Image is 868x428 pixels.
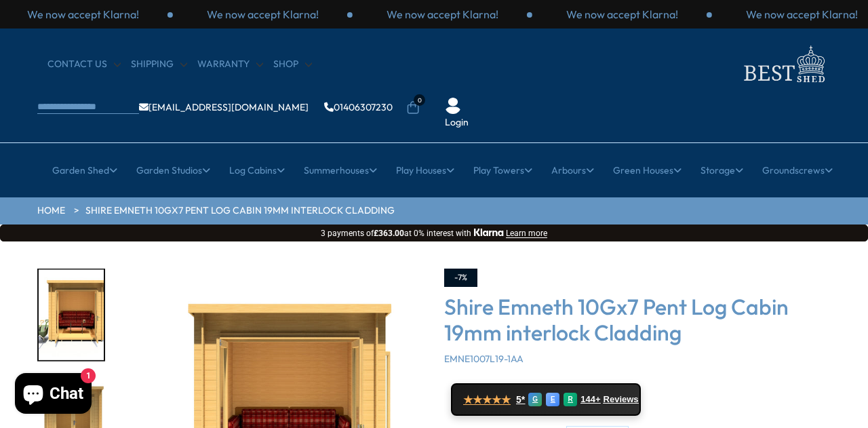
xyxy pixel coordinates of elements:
p: We now accept Klarna! [27,7,139,22]
div: 2 / 3 [532,7,712,22]
a: Garden Shed [52,153,117,187]
span: 0 [414,94,425,106]
a: Login [445,116,469,130]
img: User Icon [445,98,461,114]
div: R [564,393,577,406]
div: 1 / 3 [353,7,532,22]
a: Storage [701,153,743,187]
a: Warranty [197,58,263,71]
p: We now accept Klarna! [207,7,319,22]
a: Garden Studios [136,153,210,187]
a: CONTACT US [47,58,121,71]
p: We now accept Klarna! [387,7,498,22]
span: ★★★★★ [463,393,511,406]
img: logo [736,42,831,86]
span: 144+ [580,394,600,405]
a: Play Houses [396,153,454,187]
a: Shipping [131,58,187,71]
div: G [528,393,542,406]
div: E [546,393,559,406]
span: Reviews [604,394,639,405]
h3: Shire Emneth 10Gx7 Pent Log Cabin 19mm interlock Cladding [444,294,831,346]
a: Log Cabins [229,153,285,187]
a: Shire Emneth 10Gx7 Pent Log Cabin 19mm interlock Cladding [85,204,395,218]
a: 0 [406,101,420,115]
p: We now accept Klarna! [746,7,858,22]
a: 01406307230 [324,102,393,112]
a: [EMAIL_ADDRESS][DOMAIN_NAME] [139,102,309,112]
img: Emneth_2990g209010gx719mm000life_c9c831cf-17ba-4c3c-b812-97410293d760_200x200.jpg [39,270,104,360]
div: -7% [444,269,477,287]
inbox-online-store-chat: Shopify online store chat [11,373,96,417]
a: Arbours [551,153,594,187]
div: 3 / 3 [173,7,353,22]
a: Play Towers [473,153,532,187]
a: Shop [273,58,312,71]
a: ★★★★★ 5* G E R 144+ Reviews [451,383,641,416]
a: Groundscrews [762,153,833,187]
a: Summerhouses [304,153,377,187]
span: EMNE1007L19-1AA [444,353,524,365]
a: HOME [37,204,65,218]
p: We now accept Klarna! [566,7,678,22]
a: Green Houses [613,153,682,187]
div: 6 / 12 [37,269,105,362]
